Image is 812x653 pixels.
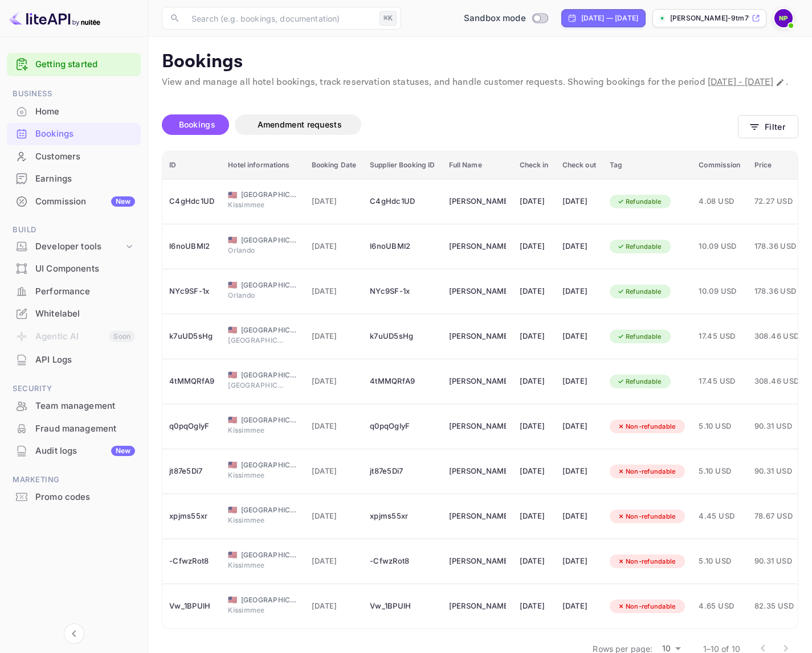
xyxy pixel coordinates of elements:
div: [DATE] [520,417,549,436]
div: Promo codes [7,486,141,508]
div: Fraud management [7,418,141,440]
div: [DATE] [520,507,549,525]
span: [DATE] [312,240,357,253]
span: [GEOGRAPHIC_DATA] [241,595,298,605]
span: Amendment requests [258,120,342,129]
div: Developer tools [35,240,124,253]
div: q0pqOglyF [370,417,435,436]
div: [DATE] [562,372,596,391]
div: [DATE] [520,597,549,615]
div: C4gHdc1UD [169,192,214,211]
div: jt87e5Di7 [370,462,435,480]
th: Full Name [442,151,513,179]
div: [DATE] [562,327,596,346]
div: -CfwzRot8 [169,552,214,570]
div: [DATE] [562,552,596,570]
span: [GEOGRAPHIC_DATA] [241,415,298,425]
span: [GEOGRAPHIC_DATA] [241,190,298,200]
span: [DATE] - [DATE] [708,76,773,88]
div: [DATE] [562,597,596,615]
a: Home [7,101,141,122]
th: Tag [603,151,692,179]
div: Non-refundable [610,555,683,569]
div: Home [7,101,141,123]
p: View and manage all hotel bookings, track reservation statuses, and handle customer requests. Sho... [162,76,798,89]
div: Non-refundable [610,599,683,614]
div: [DATE] — [DATE] [581,13,638,23]
th: Supplier Booking ID [363,151,442,179]
span: 308.46 USD [754,375,811,388]
div: Customers [7,146,141,168]
a: Bookings [7,123,141,144]
span: Marketing [7,474,141,486]
th: ID [162,151,221,179]
span: United States of America [228,461,237,469]
a: Performance [7,281,141,302]
a: Earnings [7,168,141,189]
div: [DATE] [520,327,549,346]
button: Collapse navigation [64,623,84,644]
span: 90.31 USD [754,420,811,433]
span: 72.27 USD [754,195,811,208]
div: Home [35,105,135,118]
div: Non-refundable [610,510,683,524]
div: [DATE] [520,462,549,480]
div: Customers [35,150,135,163]
img: Nick Pestov [774,9,793,27]
div: xpjms55xr [169,507,214,525]
span: [GEOGRAPHIC_DATA] [241,325,298,335]
div: Switch to Production mode [459,12,552,25]
span: United States of America [228,191,237,199]
div: NYc9SF-1x [370,282,435,301]
a: Getting started [35,58,135,71]
span: Build [7,224,141,236]
a: UI Components [7,258,141,279]
a: Fraud management [7,418,141,439]
div: [DATE] [562,192,596,211]
div: Performance [35,285,135,298]
div: [DATE] [520,282,549,301]
div: q0pqOglyF [169,417,214,436]
span: Orlando [228,290,285,301]
span: Business [7,88,141,100]
span: United States of America [228,596,237,603]
div: Vw_1BPUlH [370,597,435,615]
span: Sandbox mode [464,12,526,25]
div: k7uUD5sHg [370,327,435,346]
span: 10.09 USD [699,285,740,298]
span: [GEOGRAPHIC_DATA] [241,460,298,470]
span: Kissimmee [228,470,285,480]
img: LiteAPI logo [9,9,100,27]
span: 17.45 USD [699,330,740,343]
th: Check out [556,151,603,179]
span: [DATE] [312,555,357,568]
div: Non-refundable [610,465,683,479]
div: Commission [35,195,135,208]
span: United States of America [228,551,237,558]
th: Hotel informations [221,151,304,179]
span: 17.45 USD [699,375,740,388]
div: Refundable [610,195,669,209]
div: l6noUBMl2 [169,237,214,256]
div: [DATE] [520,372,549,391]
span: [DATE] [312,420,357,433]
div: Team management [7,395,141,417]
div: Kieran Harper [449,327,506,346]
span: [DATE] [312,465,357,478]
span: [GEOGRAPHIC_DATA] [241,370,298,380]
th: Commission [692,151,747,179]
div: Refundable [610,240,669,254]
div: Nick Pestov [449,552,506,570]
span: 10.09 USD [699,240,740,253]
div: Refundable [610,330,669,344]
span: [DATE] [312,195,357,208]
div: Kieran Harper [449,237,506,256]
a: Whitelabel [7,303,141,324]
span: Kissimmee [228,605,285,615]
span: [DATE] [312,330,357,343]
a: Audit logsNew [7,440,141,461]
span: United States of America [228,326,237,334]
div: Performance [7,281,141,303]
div: Fraud management [35,422,135,436]
div: Nick Pestov [449,417,506,436]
